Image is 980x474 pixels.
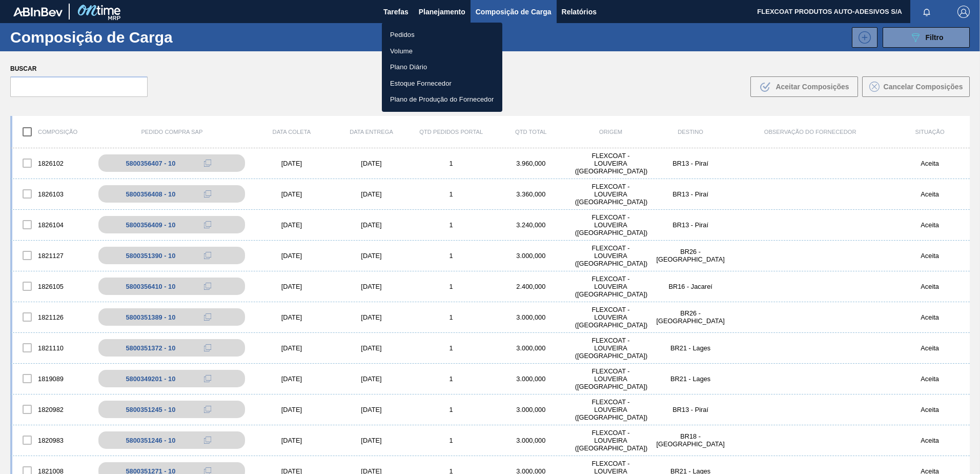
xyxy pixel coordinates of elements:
[382,27,502,43] a: Pedidos
[382,43,502,60] a: Volume
[382,91,502,108] a: Plano de Produção do Fornecedor
[382,75,502,92] a: Estoque Fornecedor
[382,59,502,75] a: Plano Diário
